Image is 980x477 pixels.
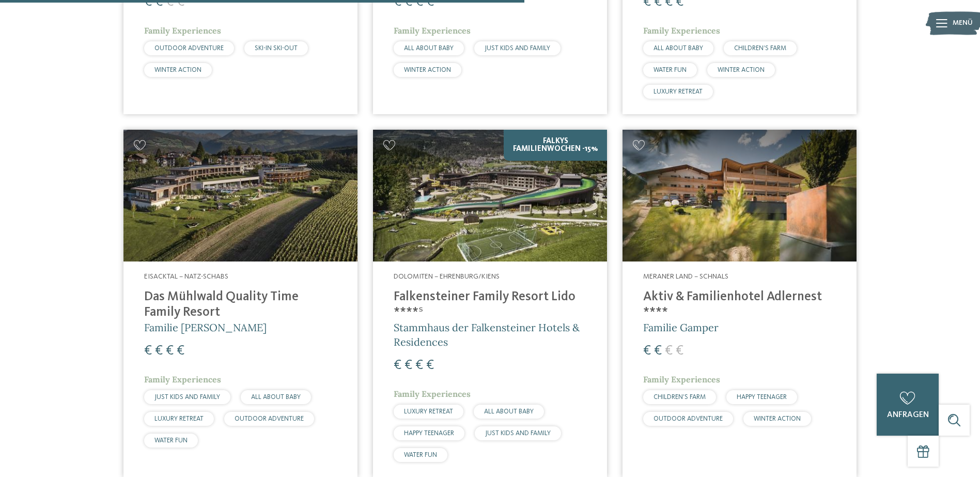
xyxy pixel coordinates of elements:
span: CHILDREN’S FARM [654,394,706,401]
span: JUST KIDS AND FAMILY [154,394,220,401]
span: Family Experiences [394,389,471,399]
span: Eisacktal – Natz-Schabs [144,273,228,280]
span: WINTER ACTION [154,67,201,73]
h4: Aktiv & Familienhotel Adlernest **** [643,289,836,320]
span: Family Experiences [144,374,221,384]
span: HAPPY TEENAGER [404,430,454,437]
span: Familie [PERSON_NAME] [144,321,267,334]
span: OUTDOOR ADVENTURE [654,416,723,422]
img: Familienhotels gesucht? Hier findet ihr die besten! [373,130,607,261]
span: € [415,359,423,372]
span: WATER FUN [404,452,437,458]
span: HAPPY TEENAGER [737,394,787,401]
span: SKI-IN SKI-OUT [255,45,298,52]
span: Family Experiences [643,374,720,384]
span: € [144,344,152,358]
span: WINTER ACTION [718,67,765,73]
span: Dolomiten – Ehrenburg/Kiens [394,273,500,280]
span: € [405,359,412,372]
span: WATER FUN [654,67,687,73]
span: anfragen [887,411,929,419]
span: Stammhaus der Falkensteiner Hotels & Residences [394,321,580,348]
span: WINTER ACTION [754,416,801,422]
img: Aktiv & Familienhotel Adlernest **** [623,130,857,261]
span: LUXURY RETREAT [654,88,703,95]
span: WINTER ACTION [404,67,451,73]
span: JUST KIDS AND FAMILY [485,45,550,52]
span: € [676,344,683,358]
span: € [394,359,401,372]
span: ALL ABOUT BABY [654,45,703,52]
span: € [643,344,651,358]
span: Meraner Land – Schnals [643,273,728,280]
span: LUXURY RETREAT [404,408,453,415]
img: Familienhotels gesucht? Hier findet ihr die besten! [123,130,357,261]
h4: Das Mühlwald Quality Time Family Resort [144,289,337,320]
span: OUTDOOR ADVENTURE [235,416,304,422]
span: € [155,344,163,358]
span: CHILDREN’S FARM [734,45,786,52]
span: ALL ABOUT BABY [404,45,454,52]
span: Family Experiences [394,25,471,36]
span: Familie Gamper [643,321,719,334]
span: ALL ABOUT BABY [251,394,301,401]
span: € [177,344,184,358]
span: Family Experiences [144,25,221,36]
span: € [426,359,434,372]
span: WATER FUN [154,437,188,444]
h4: Falkensteiner Family Resort Lido ****ˢ [394,289,586,320]
span: JUST KIDS AND FAMILY [485,430,551,437]
span: € [654,344,662,358]
span: € [166,344,174,358]
span: LUXURY RETREAT [154,416,204,422]
span: ALL ABOUT BABY [484,408,534,415]
span: OUTDOOR ADVENTURE [154,45,224,52]
span: € [665,344,673,358]
span: Family Experiences [643,25,720,36]
a: anfragen [877,374,939,436]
